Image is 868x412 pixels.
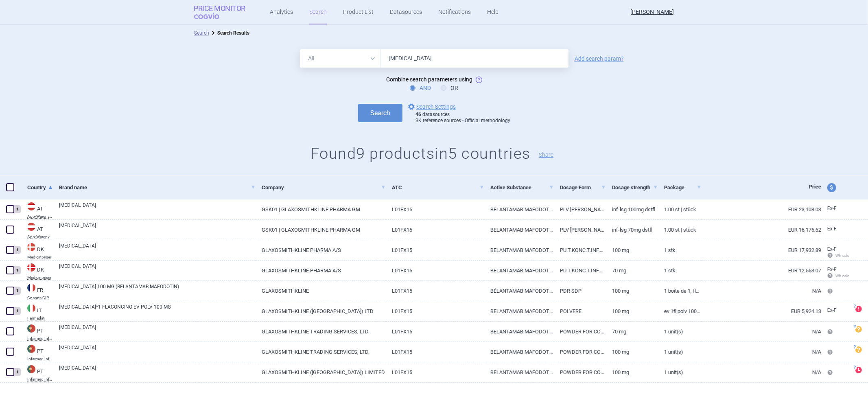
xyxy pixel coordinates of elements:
[27,276,53,280] abbr: Medicinpriser — Danish Medicine Agency. Erhverv Medicinpriser database for bussines.
[59,303,256,318] a: [MEDICAL_DATA]*1 FLACONCINO EV POLV 100 MG
[386,342,484,362] a: L01FX15
[415,112,421,117] strong: 46
[539,152,553,158] button: Share
[664,178,702,197] a: Package
[855,346,865,353] a: ?
[386,76,472,83] span: Combine search parameters using
[575,56,624,61] a: Add search param?
[827,307,837,313] span: Ex-factory price
[59,344,256,359] a: [MEDICAL_DATA]
[59,242,256,257] a: [MEDICAL_DATA]
[484,281,554,301] a: BÉLANTAMAB MAFODOTINE
[702,220,821,240] a: EUR 16,175.62
[13,205,21,213] div: 1
[13,266,21,274] div: 1
[27,345,35,353] img: Portugal
[827,253,849,258] span: Wh calc
[484,322,554,342] a: BELANTAMAB MAFODOTIN
[827,246,837,252] span: Ex-factory price
[13,368,21,376] div: 1
[821,305,851,317] a: Ex-F
[702,322,821,342] a: N/A
[27,255,53,259] abbr: Medicinpriser — Danish Medicine Agency. Erhverv Medicinpriser database for bussines.
[554,342,606,362] a: POWDER FOR CONCENTRATE FOR SOLUTION FOR INFUSION
[386,240,484,260] a: L01FX15
[827,274,849,278] span: Wh calc
[658,240,702,260] a: 1 stk.
[441,84,458,92] label: OR
[821,243,851,262] a: Ex-F Wh calc
[821,264,851,283] a: Ex-F Wh calc
[606,199,658,219] a: INF-LSG 100MG DSTFL
[27,337,53,341] abbr: Infarmed Infomed — Infomed - medicinal products database, published by Infarmed, National Authori...
[27,263,35,272] img: Denmark
[27,324,35,333] img: Portugal
[658,362,702,382] a: 1 unit(s)
[658,220,702,240] a: 1.00 ST | Stück
[256,261,386,281] a: GLAXOSMITHKLINE PHARMA A/S
[27,365,35,373] img: Portugal
[13,307,21,315] div: 1
[386,281,484,301] a: L01FX15
[262,178,386,197] a: Company
[27,235,53,239] abbr: Apo-Warenv.III — Apothekerverlag Warenverzeichnis. Online database developed by the Österreichisc...
[658,281,702,301] a: 1 BOÎTE DE 1, FLACON (VERRE), POUDRE POUR SOLUTION À DILUER POUR PERFUSION, VOIE INTRAVEINEUSE
[484,199,554,219] a: BELANTAMAB MAFODOTIN
[606,301,658,321] a: 100 MG
[59,283,256,298] a: [MEDICAL_DATA] 100 MG (BELANTAMAB MAFODOTIN)
[27,284,35,292] img: France
[21,222,53,239] a: ATATApo-Warenv.III
[606,240,658,260] a: 100 mg
[658,301,702,321] a: EV 1FL POLV 100MG
[256,342,386,362] a: GLAXOSMITHKLINE TRADING SERVICES, LTD.
[809,184,821,190] span: Price
[554,281,606,301] a: PDR SDP
[407,102,456,112] a: Search Settings
[386,220,484,240] a: L01FX15
[702,301,821,321] a: EUR 5,924.13
[27,243,35,251] img: Denmark
[702,199,821,219] a: EUR 23,108.03
[606,261,658,281] a: 70 mg
[358,104,402,122] button: Search
[554,322,606,342] a: POWDER FOR CONCENTRATE FOR SOLUTION FOR INFUSION
[490,178,554,197] a: Active Substance
[256,301,386,321] a: GLAXOSMITHKLINE ([GEOGRAPHIC_DATA]) LTD
[855,306,865,312] a: ?
[606,362,658,382] a: 100 mg
[554,362,606,382] a: POWDER FOR CONCENTRATE FOR SOLUTION FOR INFUSION
[209,29,249,37] li: Search Results
[21,263,53,280] a: DKDKMedicinpriser
[484,261,554,281] a: BELANTAMAB MAFODOTIN
[855,367,865,373] a: ?
[852,304,857,309] span: ?
[821,223,851,235] a: Ex-F
[554,240,606,260] a: PU.T.KONC.T.INF.V.,O
[852,324,857,329] span: ?
[59,364,256,379] a: [MEDICAL_DATA]
[554,301,606,321] a: POLVERE
[27,377,53,381] abbr: Infarmed Infomed — Infomed - medicinal products database, published by Infarmed, National Authori...
[386,301,484,321] a: L01FX15
[852,365,857,370] span: ?
[484,301,554,321] a: BELANTAMAB MAFODOTIN
[21,283,53,300] a: FRFRCnamts CIP
[606,220,658,240] a: INF-LSG 70MG DSTFL
[702,342,821,362] a: N/A
[256,281,386,301] a: GLAXOSMITHKLINE
[27,223,35,231] img: Austria
[852,345,857,350] span: ?
[194,4,246,20] a: Price MonitorCOGVIO
[27,178,53,197] a: Country
[606,281,658,301] a: 100 mg
[702,261,821,281] a: EUR 12,553.07
[554,199,606,219] a: PLV [PERSON_NAME] [PERSON_NAME].E.
[256,322,386,342] a: GLAXOSMITHKLINE TRADING SERVICES, LTD.
[827,226,837,232] span: Ex-factory price
[59,178,256,197] a: Brand name
[658,261,702,281] a: 1 stk.
[194,4,246,13] strong: Price Monitor
[27,357,53,361] abbr: Infarmed Infomed — Infomed - medicinal products database, published by Infarmed, National Authori...
[484,240,554,260] a: BELANTAMAB MAFODOTIN
[386,261,484,281] a: L01FX15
